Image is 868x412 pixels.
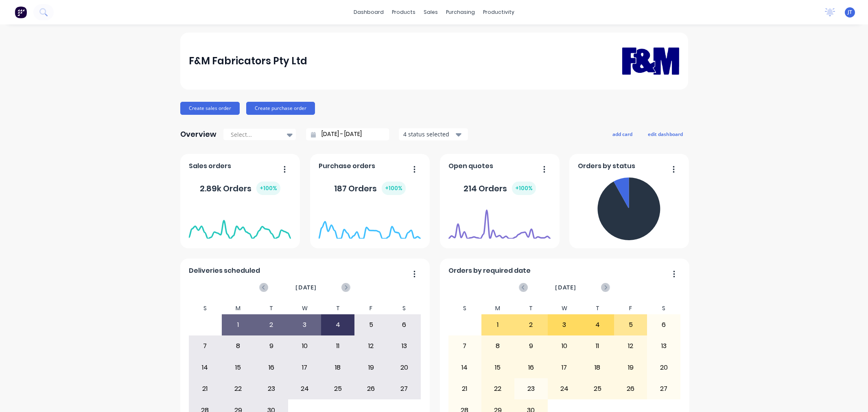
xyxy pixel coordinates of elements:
span: Purchase orders [319,161,375,171]
div: F [614,302,647,314]
div: 4 [581,315,614,335]
div: 15 [222,357,255,378]
div: 20 [388,357,420,378]
div: Overview [180,126,216,142]
div: T [581,302,614,314]
div: 214 Orders [464,182,536,195]
div: 13 [388,336,420,356]
div: 21 [189,379,221,399]
div: 18 [321,357,354,378]
a: dashboard [350,6,388,18]
div: 19 [614,357,647,378]
div: W [288,302,321,314]
div: 10 [548,336,581,356]
div: S [387,302,421,314]
div: 22 [482,379,514,399]
div: M [481,302,515,314]
div: sales [420,6,442,18]
div: 26 [355,379,387,399]
div: T [321,302,354,314]
div: 15 [482,357,514,378]
div: 16 [515,357,547,378]
div: 8 [222,336,255,356]
div: 5 [614,315,647,335]
span: Sales orders [189,161,231,171]
div: 17 [289,357,321,378]
div: 19 [355,357,387,378]
div: 2 [255,315,288,335]
div: 27 [388,379,420,399]
div: 27 [647,379,680,399]
div: products [388,6,420,18]
div: + 100 % [382,182,406,195]
button: 4 status selected [399,128,468,140]
div: 24 [289,379,321,399]
div: 24 [548,379,581,399]
div: 187 Orders [334,182,406,195]
div: purchasing [442,6,479,18]
div: M [222,302,255,314]
button: add card [607,129,638,139]
div: 10 [289,336,321,356]
div: 14 [448,357,481,378]
div: 9 [255,336,288,356]
span: Open quotes [448,161,493,171]
div: 2 [515,315,547,335]
div: 6 [388,315,420,335]
div: 12 [614,336,647,356]
div: 13 [647,336,680,356]
div: 14 [189,357,221,378]
div: 2.89k Orders [200,182,280,195]
button: Create sales order [180,102,240,115]
div: 7 [189,336,221,356]
span: [DATE] [295,283,317,292]
div: F [354,302,388,314]
span: [DATE] [555,283,576,292]
div: 26 [614,379,647,399]
button: Create purchase order [246,102,315,115]
div: 1 [482,315,514,335]
div: productivity [479,6,518,18]
div: 22 [222,379,255,399]
div: 3 [548,315,581,335]
span: Deliveries scheduled [189,266,260,276]
div: 20 [647,357,680,378]
img: Factory [15,6,27,18]
div: F&M Fabricators Pty Ltd [189,53,307,69]
div: 6 [647,315,680,335]
div: 17 [548,357,581,378]
div: S [188,302,222,314]
div: 5 [355,315,387,335]
div: 1 [222,315,255,335]
div: S [647,302,680,314]
div: 23 [255,379,288,399]
div: 25 [581,379,614,399]
img: F&M Fabricators Pty Ltd [622,35,679,86]
div: 12 [355,336,387,356]
div: 23 [515,379,547,399]
div: 16 [255,357,288,378]
div: 11 [321,336,354,356]
div: 4 status selected [403,130,455,138]
span: JT [848,9,852,16]
div: 11 [581,336,614,356]
div: 7 [448,336,481,356]
button: edit dashboard [643,129,688,139]
div: 8 [482,336,514,356]
div: + 100 % [512,182,536,195]
div: 3 [289,315,321,335]
div: 18 [581,357,614,378]
div: 9 [515,336,547,356]
div: 25 [321,379,354,399]
div: T [514,302,548,314]
div: T [255,302,288,314]
div: W [548,302,581,314]
div: S [448,302,481,314]
div: 4 [321,315,354,335]
div: 21 [448,379,481,399]
span: Orders by status [578,161,635,171]
div: + 100 % [256,182,280,195]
